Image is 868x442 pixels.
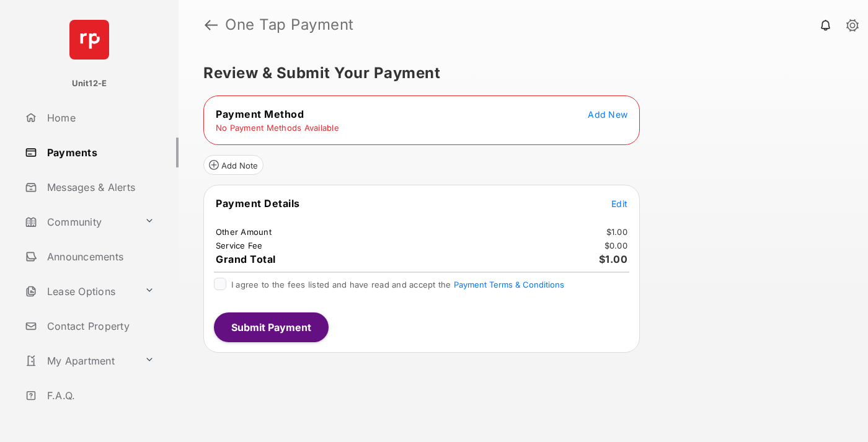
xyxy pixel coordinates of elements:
[454,280,564,290] button: I agree to the fees listed and have read and accept the
[203,66,833,81] h5: Review & Submit Your Payment
[588,108,627,120] button: Add New
[231,280,564,290] span: I agree to the fees listed and have read and accept the
[215,240,263,251] td: Service Fee
[20,276,139,306] a: Lease Options
[20,103,179,133] a: Home
[203,155,263,175] button: Add Note
[20,346,139,376] a: My Apartment
[216,253,276,265] span: Grand Total
[69,20,109,60] img: svg+xml;base64,PHN2ZyB4bWxucz0iaHR0cDovL3d3dy53My5vcmcvMjAwMC9zdmciIHdpZHRoPSI2NCIgaGVpZ2h0PSI2NC...
[604,240,628,251] td: $0.00
[72,77,107,90] p: Unit12-E
[216,108,304,120] span: Payment Method
[588,109,627,120] span: Add New
[20,311,179,341] a: Contact Property
[215,226,272,237] td: Other Amount
[20,381,179,410] a: F.A.Q.
[20,242,179,272] a: Announcements
[20,172,179,202] a: Messages & Alerts
[215,122,340,133] td: No Payment Methods Available
[20,207,139,237] a: Community
[214,312,329,342] button: Submit Payment
[611,198,627,209] span: Edit
[216,197,300,210] span: Payment Details
[225,17,354,32] strong: One Tap Payment
[20,138,179,167] a: Payments
[611,197,627,210] button: Edit
[606,226,628,237] td: $1.00
[599,253,628,265] span: $1.00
